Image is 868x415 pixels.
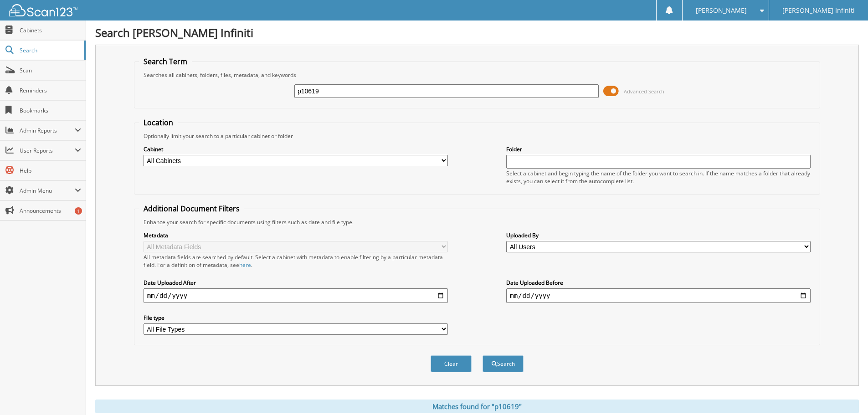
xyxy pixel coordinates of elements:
[139,132,815,140] div: Optionally limit your search to a particular cabinet or folder
[20,46,80,54] span: Search
[20,26,81,34] span: Cabinets
[431,355,472,372] button: Clear
[144,253,448,269] div: All metadata fields are searched by default. Select a cabinet with metadata to enable filtering b...
[139,218,815,226] div: Enhance your search for specific documents using filters such as date and file type.
[506,231,811,239] label: Uploaded By
[506,279,811,287] label: Date Uploaded Before
[20,107,81,114] span: Bookmarks
[139,118,178,128] legend: Location
[139,204,244,214] legend: Additional Document Filters
[144,288,448,303] input: start
[144,314,448,322] label: File type
[20,187,75,195] span: Admin Menu
[20,207,81,215] span: Announcements
[20,127,75,134] span: Admin Reports
[20,87,81,94] span: Reminders
[483,355,524,372] button: Search
[506,145,811,153] label: Folder
[144,231,448,239] label: Metadata
[696,8,747,13] span: [PERSON_NAME]
[139,71,815,79] div: Searches all cabinets, folders, files, metadata, and keywords
[20,147,75,154] span: User Reports
[20,67,81,74] span: Scan
[75,207,82,215] div: 1
[20,167,81,174] span: Help
[139,56,192,67] legend: Search Term
[239,261,251,269] a: here
[782,8,855,13] span: [PERSON_NAME] Infiniti
[506,169,811,185] div: Select a cabinet and begin typing the name of the folder you want to search in. If the name match...
[9,4,77,16] img: scan123-logo-white.svg
[506,288,811,303] input: end
[144,279,448,287] label: Date Uploaded After
[144,145,448,153] label: Cabinet
[624,88,664,95] span: Advanced Search
[95,25,859,40] h1: Search [PERSON_NAME] Infiniti
[95,400,859,413] div: Matches found for "p10619"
